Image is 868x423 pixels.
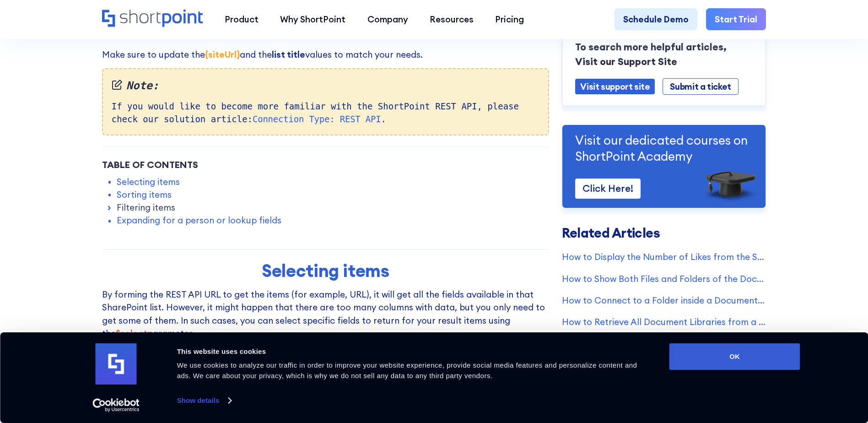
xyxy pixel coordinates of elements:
p: Visit our dedicated courses on ShortPoint Academy [575,133,753,164]
strong: list title [272,49,305,60]
a: Expanding for a person or lookup fields [117,214,281,227]
a: Show details [177,394,231,407]
a: Connection Type: REST API [253,114,381,124]
a: How to Retrieve All Document Libraries from a Site Collection Using ShortPoint Connect [562,316,766,329]
h3: Related Articles [562,227,766,239]
a: Usercentrics Cookiebot - opens in a new window [76,398,156,412]
a: Filtering items [117,201,175,214]
h2: Selecting items [154,260,497,281]
a: How to Display the Number of Likes from the SharePoint List Items [562,250,766,263]
div: Product [225,13,259,26]
div: If you would like to become more familiar with the ShortPoint REST API, please check our solution... [102,68,549,135]
a: How to Connect to a Folder inside a Document Library Using REST API [562,294,766,307]
p: To search more helpful articles, Visit our Support Site [575,40,753,69]
strong: {siteUrl} [205,49,240,60]
a: Pricing [485,8,535,30]
a: Why ShortPoint [270,8,356,30]
button: OK [669,343,800,370]
a: Selecting items [117,175,180,188]
div: This website uses cookies [177,346,649,357]
div: Why ShortPoint [280,13,345,26]
a: Click Here! [575,179,641,199]
a: Home [102,10,203,28]
div: Company [367,13,408,26]
a: Product [214,8,269,30]
span: We use cookies to analyze our traffic in order to improve your website experience, provide social... [177,361,637,380]
a: Company [356,8,419,30]
div: Table of Contents [102,158,549,172]
strong: $select [116,328,147,339]
a: How to Show Both Files and Folders of the Document Library in a ShortPoint Element [562,272,766,285]
a: Visit support site [575,79,655,95]
div: Resources [430,13,474,26]
a: Resources [419,8,484,30]
a: Submit a ticket [663,78,738,95]
img: logo [96,343,137,385]
a: Start Trial [706,8,766,30]
em: Note: [112,78,539,94]
a: Sorting items [117,188,172,201]
div: Pricing [495,13,524,26]
a: Schedule Demo [615,8,697,30]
